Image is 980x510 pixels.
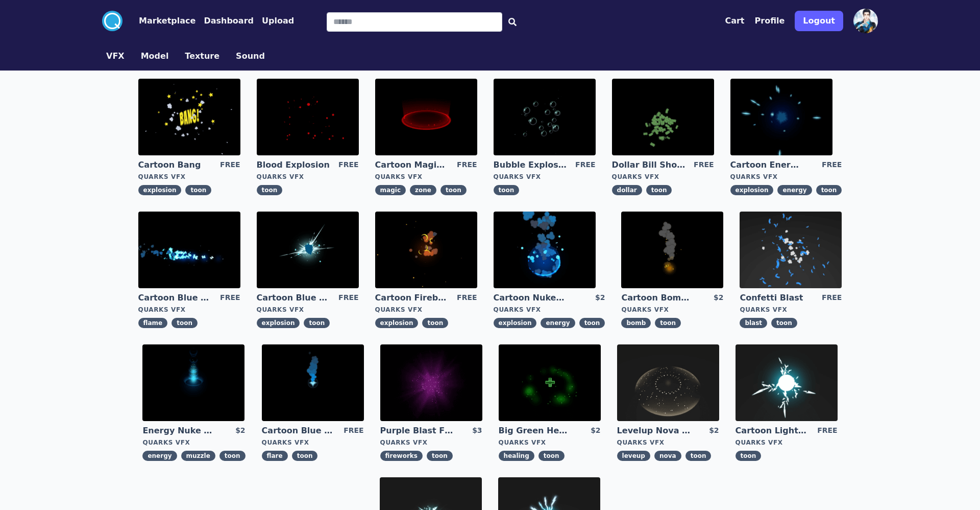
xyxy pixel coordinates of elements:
[219,451,246,461] span: toon
[822,159,842,171] div: FREE
[141,50,169,62] button: Model
[499,451,534,461] span: healing
[185,185,211,195] span: toon
[730,79,832,155] img: imgAlt
[228,50,273,62] a: Sound
[181,451,215,461] span: muzzle
[736,451,762,461] span: toon
[736,425,809,436] a: Cartoon Lightning Ball
[106,50,125,62] button: VFX
[736,344,838,421] img: imgAlt
[262,15,294,27] button: Upload
[612,79,714,155] img: imgAlt
[457,159,477,171] div: FREE
[235,425,245,436] div: $2
[621,212,723,288] img: imgAlt
[257,79,359,155] img: imgAlt
[494,212,596,288] img: imgAlt
[709,425,719,436] div: $2
[822,292,842,304] div: FREE
[236,50,265,62] button: Sound
[740,292,813,304] a: Confetti Blast
[257,318,300,328] span: explosion
[499,438,601,447] div: Quarks VFX
[257,292,330,304] a: Cartoon Blue Gas Explosion
[344,425,363,436] div: FREE
[771,318,797,328] span: toon
[138,318,168,328] span: flame
[427,451,453,461] span: toon
[795,7,843,35] a: Logout
[499,344,601,421] img: imgAlt
[380,451,423,461] span: fireworks
[440,185,467,195] span: toon
[138,159,212,171] a: Cartoon Bang
[494,173,596,181] div: Quarks VFX
[262,344,364,421] img: imgAlt
[694,159,714,171] div: FREE
[494,185,520,195] span: toon
[375,292,449,304] a: Cartoon Fireball Explosion
[375,159,449,171] a: Cartoon Magic Zone
[262,438,364,447] div: Quarks VFX
[138,173,240,181] div: Quarks VFX
[730,173,842,181] div: Quarks VFX
[338,292,358,304] div: FREE
[612,173,714,181] div: Quarks VFX
[617,344,719,421] img: imgAlt
[494,79,596,155] img: imgAlt
[494,306,605,314] div: Quarks VFX
[777,185,812,195] span: energy
[304,318,330,328] span: toon
[375,306,477,314] div: Quarks VFX
[138,306,240,314] div: Quarks VFX
[595,292,605,304] div: $2
[375,212,477,288] img: imgAlt
[257,159,330,171] a: Blood Explosion
[612,159,685,171] a: Dollar Bill Shower
[795,11,843,31] button: Logout
[579,318,605,328] span: toon
[621,292,695,304] a: Cartoon Bomb Fuse
[257,212,359,288] img: imgAlt
[472,425,482,436] div: $3
[499,425,572,436] a: Big Green Healing Effect
[257,185,283,195] span: toon
[654,451,681,461] span: nova
[185,50,219,62] button: Texture
[138,185,182,195] span: explosion
[612,185,642,195] span: dollar
[655,318,681,328] span: toon
[817,425,837,436] div: FREE
[375,318,419,328] span: explosion
[133,50,177,62] a: Model
[816,185,842,195] span: toon
[591,425,600,436] div: $2
[257,306,359,314] div: Quarks VFX
[617,425,691,436] a: Levelup Nova Effect
[220,159,240,171] div: FREE
[142,344,244,421] img: imgAlt
[204,15,254,27] button: Dashboard
[494,318,537,328] span: explosion
[262,425,335,436] a: Cartoon Blue Flare
[730,185,774,195] span: explosion
[139,15,195,27] button: Marketplace
[853,9,878,33] img: profile
[755,15,785,27] button: Profile
[338,159,358,171] div: FREE
[380,438,482,447] div: Quarks VFX
[138,79,240,155] img: imgAlt
[494,292,567,304] a: Cartoon Nuke Energy Explosion
[195,15,254,27] a: Dashboard
[740,306,842,314] div: Quarks VFX
[142,438,245,447] div: Quarks VFX
[327,12,502,32] input: Search
[736,438,838,447] div: Quarks VFX
[220,292,240,304] div: FREE
[254,15,294,27] a: Upload
[380,425,454,436] a: Purple Blast Fireworks
[740,212,842,288] img: imgAlt
[725,15,744,27] button: Cart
